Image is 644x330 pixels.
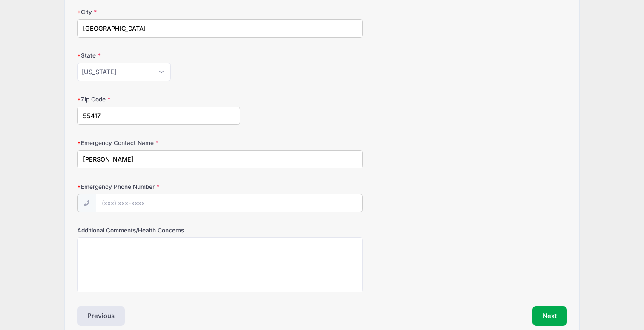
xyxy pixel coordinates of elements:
[77,226,240,234] label: Additional Comments/Health Concerns
[77,8,240,16] label: City
[77,306,125,326] button: Previous
[77,95,240,104] label: Zip Code
[77,107,240,125] input: xxxxx
[77,51,240,60] label: State
[532,306,567,326] button: Next
[77,139,240,147] label: Emergency Contact Name
[77,182,240,191] label: Emergency Phone Number
[96,194,363,212] input: (xxx) xxx-xxxx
